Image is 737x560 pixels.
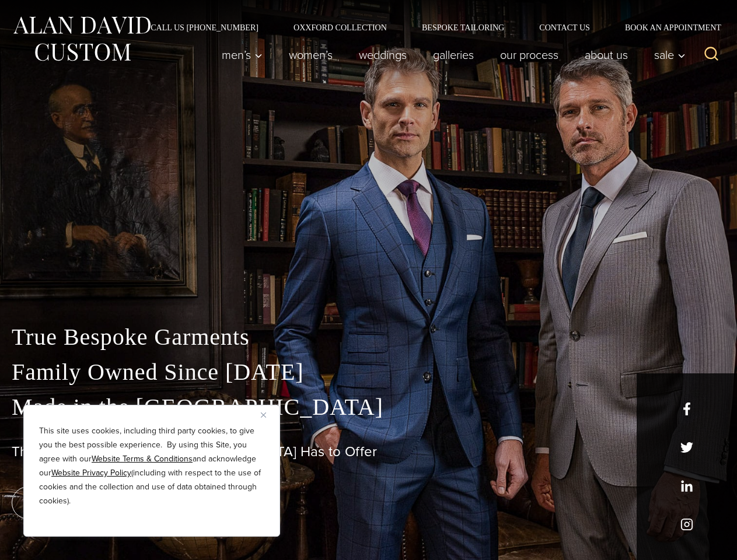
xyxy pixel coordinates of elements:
a: Contact Us [522,23,607,32]
p: True Bespoke Garments Family Owned Since [DATE] Made in the [GEOGRAPHIC_DATA] [12,320,725,425]
a: Oxxford Collection [276,23,404,32]
button: Close [261,408,275,422]
a: Call Us [PHONE_NUMBER] [133,23,276,32]
h1: The Best Custom Suits [GEOGRAPHIC_DATA] Has to Offer [12,443,725,460]
a: Bespoke Tailoring [404,23,522,32]
img: Close [261,412,266,418]
a: Website Terms & Conditions [92,453,193,465]
button: View Search Form [697,41,725,69]
a: About Us [572,43,641,66]
nav: Primary Navigation [209,43,692,66]
a: Our Process [487,43,572,66]
a: weddings [346,43,420,66]
a: book an appointment [12,487,175,519]
a: Galleries [420,43,487,66]
nav: Secondary Navigation [133,23,725,32]
a: Book an Appointment [607,23,725,32]
span: Sale [654,49,686,61]
p: This site uses cookies, including third party cookies, to give you the best possible experience. ... [39,424,264,508]
span: Men’s [222,49,263,61]
a: Website Privacy Policy [51,467,131,479]
img: Alan David Custom [12,13,152,65]
a: Women’s [276,43,346,66]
